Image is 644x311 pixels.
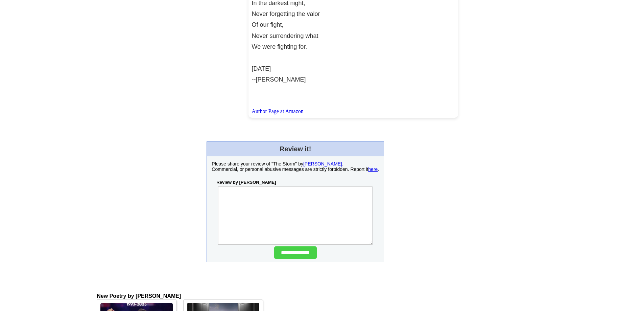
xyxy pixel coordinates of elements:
[303,161,342,166] a: [PERSON_NAME]
[368,166,378,172] a: here
[252,108,304,114] a: Author Page at Amazon
[212,161,379,172] p: Please share your review of "The Storm" by . Commercial, or personal abusive messages are strictl...
[216,180,276,185] b: Review by [PERSON_NAME]
[97,293,181,299] b: New Poetry by [PERSON_NAME]
[207,142,384,157] td: Review it!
